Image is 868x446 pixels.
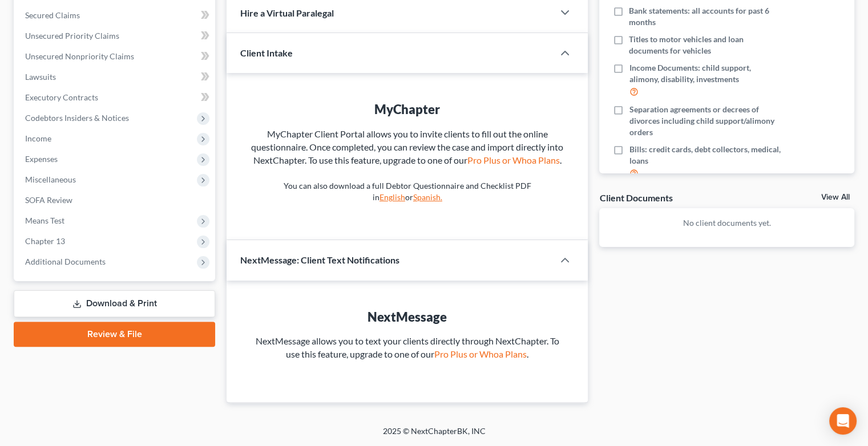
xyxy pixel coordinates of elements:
[249,100,565,118] div: MyChapter
[25,257,106,266] span: Additional Documents
[25,236,65,246] span: Chapter 13
[25,31,119,40] span: Unsecured Priority Claims
[599,192,672,204] div: Client Documents
[240,47,293,58] span: Client Intake
[14,290,215,317] a: Download & Print
[25,195,72,205] span: SOFA Review
[25,10,80,20] span: Secured Claims
[629,5,781,28] span: Bank statements: all accounts for past 6 months
[380,192,405,202] a: English
[25,92,98,102] span: Executory Contracts
[249,308,565,326] div: NextMessage
[109,425,760,446] div: 2025 © NextChapterBK, INC
[25,175,76,184] span: Miscellaneous
[249,180,565,203] p: You can also download a full Debtor Questionnaire and Checklist PDF in or
[240,254,399,265] span: NextMessage: Client Text Notifications
[629,144,781,167] span: Bills: credit cards, debt collectors, medical, loans
[25,72,56,82] span: Lawsuits
[629,104,781,138] span: Separation agreements or decrees of divorces including child support/alimony orders
[16,87,215,108] a: Executory Contracts
[629,34,781,56] span: Titles to motor vehicles and loan documents for vehicles
[413,192,442,202] a: Spanish.
[829,407,857,435] div: Open Intercom Messenger
[16,190,215,210] a: SOFA Review
[251,128,563,165] span: MyChapter Client Portal allows you to invite clients to fill out the online questionnaire. Once c...
[629,62,781,85] span: Income Documents: child support, alimony, disability, investments
[25,113,129,123] span: Codebtors Insiders & Notices
[249,335,565,361] p: NextMessage allows you to text your clients directly through NextChapter. To use this feature, up...
[608,217,845,229] p: No client documents yet.
[14,322,215,347] a: Review & File
[25,133,51,143] span: Income
[25,51,134,61] span: Unsecured Nonpriority Claims
[25,216,64,225] span: Means Test
[240,7,334,18] span: Hire a Virtual Paralegal
[467,155,560,165] a: Pro Plus or Whoa Plans
[25,154,58,164] span: Expenses
[16,46,215,67] a: Unsecured Nonpriority Claims
[821,193,850,201] a: View All
[434,348,527,359] a: Pro Plus or Whoa Plans
[16,67,215,87] a: Lawsuits
[16,5,215,26] a: Secured Claims
[16,26,215,46] a: Unsecured Priority Claims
